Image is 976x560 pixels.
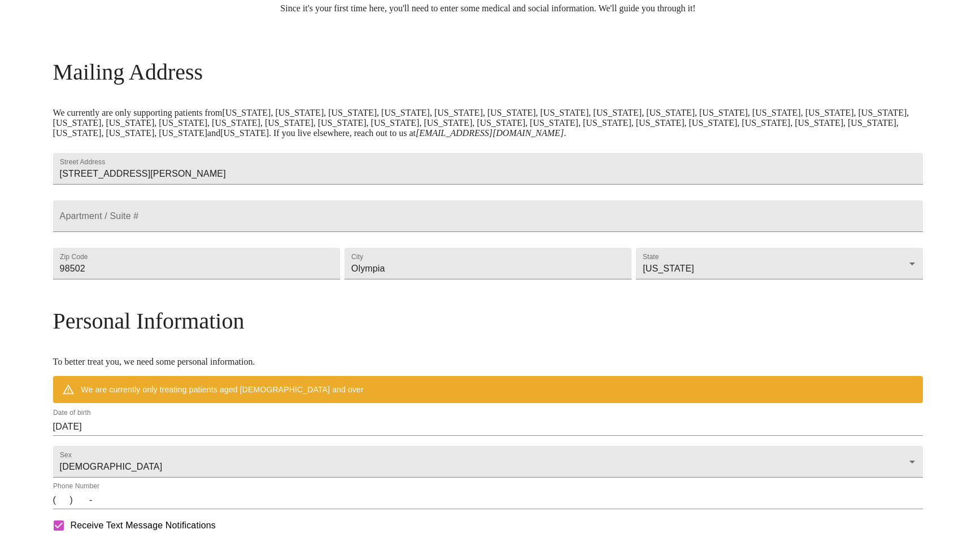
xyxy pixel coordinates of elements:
[416,128,564,138] em: [EMAIL_ADDRESS][DOMAIN_NAME]
[53,59,923,85] h3: Mailing Address
[71,519,216,532] span: Receive Text Message Notifications
[53,483,99,490] label: Phone Number
[53,357,923,367] p: To better treat you, we need some personal information.
[53,3,923,14] p: Since it's your first time here, you'll need to enter some medical and social information. We'll ...
[81,379,364,400] div: We are currently only treating patients aged [DEMOGRAPHIC_DATA] and over
[636,248,923,279] div: [US_STATE]
[53,308,923,334] h3: Personal Information
[53,410,91,417] label: Date of birth
[53,108,923,138] p: We currently are only supporting patients from [US_STATE], [US_STATE], [US_STATE], [US_STATE], [U...
[53,446,923,478] div: [DEMOGRAPHIC_DATA]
